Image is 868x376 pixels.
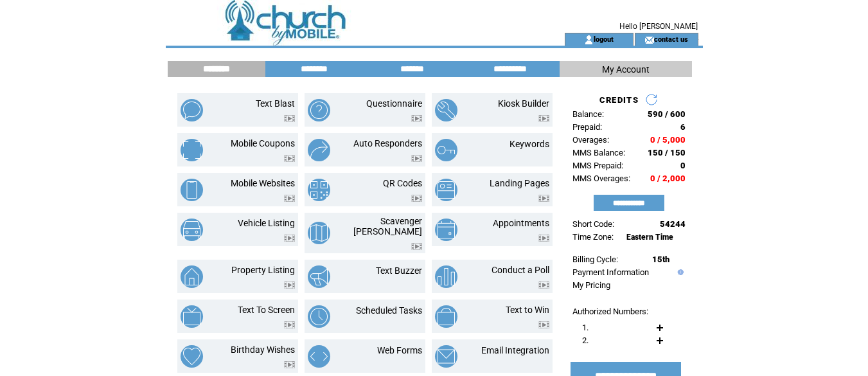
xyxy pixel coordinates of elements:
[411,243,422,250] img: video.png
[572,161,623,170] span: MMS Prepaid:
[652,255,669,264] span: 15th
[538,282,549,289] img: video.png
[572,109,604,119] span: Balance:
[435,179,457,201] img: landing-pages.png
[619,22,698,31] span: Hello [PERSON_NAME]
[538,321,549,328] img: video.png
[594,35,614,43] a: logout
[308,139,330,161] img: auto-responders.png
[435,99,457,121] img: kiosk-builder.png
[308,99,330,121] img: questionnaire.png
[435,265,457,288] img: conduct-a-poll.png
[181,219,203,241] img: vehicle-listing.png
[435,305,457,328] img: text-to-win.png
[231,178,295,188] a: Mobile Websites
[572,135,609,145] span: Overages:
[435,139,457,161] img: keywords.png
[308,345,330,368] img: web-forms.png
[680,122,686,132] span: 6
[356,305,422,316] a: Scheduled Tasks
[644,35,654,45] img: contact_us_icon.gif
[181,139,203,161] img: mobile-coupons.png
[648,148,686,157] span: 150 / 150
[308,305,330,328] img: scheduled-tasks.png
[584,35,594,45] img: account_icon.gif
[181,179,203,201] img: mobile-websites.png
[284,235,295,242] img: video.png
[284,282,295,289] img: video.png
[231,265,295,275] a: Property Listing
[308,265,330,288] img: text-buzzer.png
[660,219,686,229] span: 54244
[284,195,295,202] img: video.png
[648,109,686,119] span: 590 / 600
[411,155,422,162] img: video.png
[490,178,549,188] a: Landing Pages
[599,95,639,105] span: CREDITS
[353,138,422,148] a: Auto Responders
[650,174,686,183] span: 0 / 2,000
[538,195,549,202] img: video.png
[572,122,602,132] span: Prepaid:
[256,98,295,109] a: Text Blast
[181,265,203,288] img: property-listing.png
[602,64,650,75] span: My Account
[181,305,203,328] img: text-to-screen.png
[572,280,610,290] a: My Pricing
[626,233,673,242] span: Eastern Time
[506,305,549,315] a: Text to Win
[582,336,589,345] span: 2.
[383,178,422,188] a: QR Codes
[411,195,422,202] img: video.png
[435,345,457,368] img: email-integration.png
[498,98,549,109] a: Kiosk Builder
[492,265,549,275] a: Conduct a Poll
[308,222,330,244] img: scavenger-hunt.png
[238,305,295,315] a: Text To Screen
[572,219,614,229] span: Short Code:
[181,345,203,368] img: birthday-wishes.png
[650,135,686,145] span: 0 / 5,000
[181,99,203,121] img: text-blast.png
[238,218,295,228] a: Vehicle Listing
[493,218,549,228] a: Appointments
[680,161,686,170] span: 0
[572,267,649,277] a: Payment Information
[231,138,295,148] a: Mobile Coupons
[582,323,589,332] span: 1.
[538,235,549,242] img: video.png
[376,265,422,276] a: Text Buzzer
[284,361,295,368] img: video.png
[353,216,422,237] a: Scavenger [PERSON_NAME]
[538,115,549,122] img: video.png
[377,345,422,355] a: Web Forms
[572,148,625,157] span: MMS Balance:
[231,345,295,355] a: Birthday Wishes
[284,321,295,328] img: video.png
[411,115,422,122] img: video.png
[284,155,295,162] img: video.png
[572,232,614,242] span: Time Zone:
[435,219,457,241] img: appointments.png
[572,307,648,316] span: Authorized Numbers:
[509,139,549,149] a: Keywords
[308,179,330,201] img: qr-codes.png
[675,269,684,275] img: help.gif
[366,98,422,109] a: Questionnaire
[284,115,295,122] img: video.png
[572,255,618,264] span: Billing Cycle:
[654,35,688,43] a: contact us
[481,345,549,355] a: Email Integration
[572,174,630,183] span: MMS Overages:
